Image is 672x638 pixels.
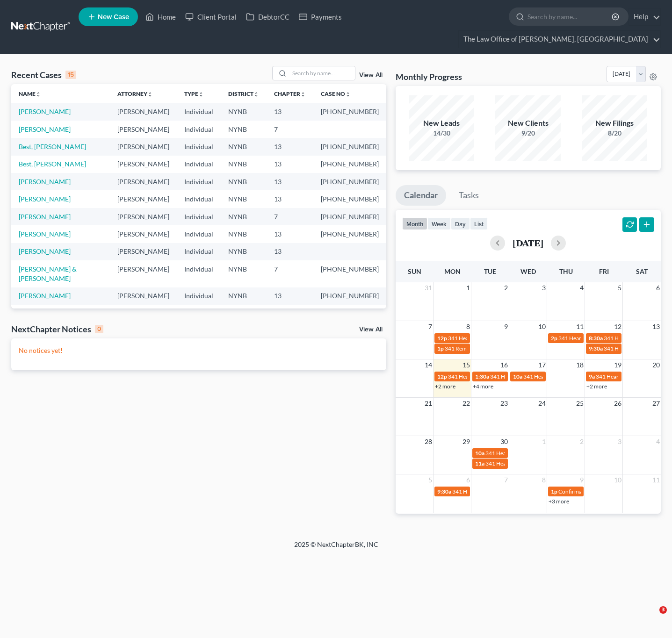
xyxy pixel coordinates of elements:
span: 8:30a [589,335,603,342]
span: 6 [465,474,471,486]
i: unfold_more [36,92,41,97]
td: [PERSON_NAME] [110,156,177,173]
span: 25 [575,398,585,409]
td: NYNB [221,173,267,190]
span: 4 [655,436,661,447]
span: Fri [599,267,609,275]
td: NYNB [221,287,267,305]
span: 10a [513,373,522,380]
td: NYNB [221,260,267,287]
a: [PERSON_NAME] [19,108,71,115]
span: 27 [651,398,661,409]
td: 13 [267,287,313,305]
i: unfold_more [253,92,259,97]
a: [PERSON_NAME] & [PERSON_NAME] [19,265,77,282]
td: 13 [267,190,313,208]
span: Thu [559,267,573,275]
span: 23 [499,398,509,409]
span: 19 [613,359,622,371]
div: New Filings [582,118,647,129]
a: [PERSON_NAME] [19,195,71,203]
td: Individual [177,260,221,287]
span: 26 [613,398,622,409]
td: NYNB [221,243,267,260]
span: 1 [465,282,471,294]
a: Case Nounfold_more [321,90,351,97]
td: NYNB [221,208,267,225]
span: 2 [503,282,509,294]
a: [PERSON_NAME] [19,178,71,186]
span: 3 [659,606,667,614]
iframe: Intercom live chat [640,606,663,629]
span: 5 [427,474,433,486]
td: Individual [177,173,221,190]
a: View All [359,326,383,333]
td: [PHONE_NUMBER] [313,208,386,225]
span: 12p [437,335,447,342]
td: [PHONE_NUMBER] [313,103,386,120]
td: 7 [267,260,313,287]
span: 1:30a [475,373,489,380]
i: unfold_more [300,92,306,97]
td: NYNB [221,103,267,120]
span: New Case [98,14,129,21]
i: unfold_more [345,92,351,97]
a: View All [359,72,383,79]
td: Individual [177,103,221,120]
span: 341 Hearing for [PERSON_NAME] [490,373,574,380]
span: 31 [424,282,433,294]
td: [PHONE_NUMBER] [313,287,386,305]
span: Wed [520,267,536,275]
span: 5 [617,282,622,294]
a: [PERSON_NAME] [19,213,71,221]
span: 22 [462,398,471,409]
span: 11a [475,460,484,467]
td: Individual [177,190,221,208]
span: 4 [579,282,585,294]
a: [PERSON_NAME] [19,247,71,255]
span: 13 [651,321,661,332]
span: 7 [503,474,509,486]
span: 341 Reminder for [PERSON_NAME] [445,345,533,352]
td: [PERSON_NAME] [110,208,177,225]
a: Nameunfold_more [19,90,41,97]
span: 10a [475,450,484,457]
a: Districtunfold_more [228,90,259,97]
span: 1 [541,436,547,447]
a: +2 more [586,383,607,390]
td: [PERSON_NAME] [110,287,177,305]
td: Individual [177,225,221,243]
a: +2 more [435,383,455,390]
td: [PERSON_NAME] [110,173,177,190]
button: day [451,217,470,230]
h2: [DATE] [513,238,543,248]
span: 24 [537,398,547,409]
td: [PHONE_NUMBER] [313,260,386,287]
td: Individual [177,287,221,305]
span: 9:30a [589,345,603,352]
span: 11 [575,321,585,332]
td: [PHONE_NUMBER] [313,173,386,190]
td: 13 [267,225,313,243]
p: No notices yet! [19,346,379,355]
span: 12p [437,373,447,380]
div: 0 [95,325,103,333]
span: 7 [427,321,433,332]
a: Help [629,8,660,25]
td: Individual [177,138,221,155]
a: The Law Office of [PERSON_NAME], [GEOGRAPHIC_DATA] [459,31,660,48]
span: 3 [617,436,622,447]
td: 7 [267,305,313,322]
span: 341 Hearing for [PERSON_NAME] [448,335,532,342]
a: [PERSON_NAME] [19,125,71,133]
td: 13 [267,156,313,173]
span: Sat [636,267,648,275]
button: week [427,217,451,230]
td: Individual [177,121,221,138]
button: month [402,217,427,230]
span: 341 Hearing for [PERSON_NAME] [485,450,569,457]
a: Home [141,8,181,25]
button: list [470,217,488,230]
div: 14/30 [409,129,474,138]
a: [PERSON_NAME] [19,292,71,300]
